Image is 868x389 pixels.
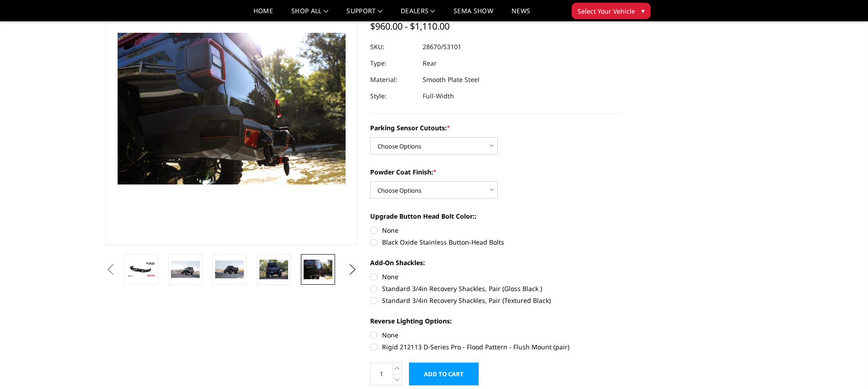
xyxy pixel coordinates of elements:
[291,8,328,21] a: shop all
[370,225,622,235] label: None
[370,55,416,72] dt: Type:
[171,261,200,278] img: Jeep JT Gladiator Full Width Rear Bumper
[370,330,622,340] label: None
[401,8,435,21] a: Dealers
[572,3,651,19] button: Select Your Vehicle
[346,8,382,21] a: Support
[103,263,117,276] button: Previous
[423,55,437,72] dd: Rear
[370,20,449,32] span: $960.00 - $1,110.00
[215,261,244,278] img: Jeep JT Gladiator Full Width Rear Bumper
[822,345,868,389] iframe: Chat Widget
[423,39,461,55] dd: 28670/53101
[370,316,622,326] label: Reverse Lighting Options:
[641,6,645,15] span: ▾
[370,272,622,282] label: None
[259,260,288,279] img: Jeep JT Gladiator Full Width Rear Bumper
[409,363,479,385] input: Add to Cart
[370,342,622,352] label: Rigid 212113 D-Series Pro - Flood Pattern - Flush Mount (pair)
[370,88,416,104] dt: Style:
[370,258,622,267] label: Add-On Shackles:
[127,261,155,277] img: Jeep JT Gladiator Full Width Rear Bumper
[370,167,622,177] label: Powder Coat Finish:
[370,296,622,305] label: Standard 3/4in Recovery Shackles, Pair (Textured Black)
[370,211,622,221] label: Upgrade Button Head Bolt Color::
[304,260,332,279] img: Jeep JT Gladiator Full Width Rear Bumper
[511,8,530,21] a: News
[253,8,273,21] a: Home
[370,284,622,293] label: Standard 3/4in Recovery Shackles, Pair (Gloss Black )
[454,8,493,21] a: SEMA Show
[423,88,454,104] dd: Full-Width
[370,237,622,247] label: Black Oxide Stainless Button-Head Bolts
[346,263,360,276] button: Next
[370,123,622,133] label: Parking Sensor Cutouts:
[578,6,635,16] span: Select Your Vehicle
[423,72,480,88] dd: Smooth Plate Steel
[370,72,416,88] dt: Material:
[370,39,416,55] dt: SKU:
